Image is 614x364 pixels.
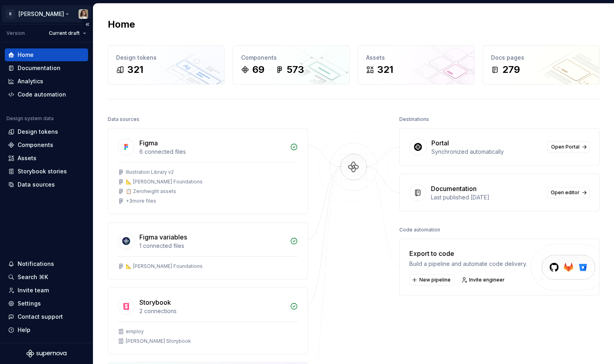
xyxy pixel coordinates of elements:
[5,284,88,297] a: Invite team
[5,125,88,138] a: Design tokens
[5,139,88,151] a: Components
[108,45,225,84] a: Design tokens321
[18,300,41,308] div: Settings
[431,184,477,193] div: Documentation
[126,328,144,335] div: employ
[469,277,505,283] span: Invite engineer
[139,232,187,242] div: Figma variables
[233,45,350,84] a: Components69573
[82,19,93,30] button: Collapse sidebar
[419,277,451,283] span: New pipeline
[287,63,304,76] div: 573
[126,198,156,204] div: + 3 more files
[139,138,158,148] div: Figma
[547,187,590,198] a: Open editor
[18,286,49,294] div: Invite team
[5,178,88,191] a: Data sources
[5,62,88,74] a: Documentation
[548,141,590,153] a: Open Portal
[18,64,60,72] div: Documentation
[5,310,88,323] button: Contact support
[5,75,88,88] a: Analytics
[6,30,25,36] div: Version
[5,88,88,101] a: Code automation
[126,188,176,195] div: 📋 Zeroheight assets
[551,144,580,150] span: Open Portal
[5,165,88,178] a: Storybook stories
[108,114,139,125] div: Data sources
[431,148,543,156] div: Synchronized automatically
[79,9,88,19] img: Sandrina pereira
[366,54,466,62] div: Assets
[18,90,66,99] div: Code automation
[483,45,600,84] a: Docs pages279
[18,10,64,18] div: [PERSON_NAME]
[116,54,216,62] div: Design tokens
[126,169,174,175] div: Illustration Library v2
[2,5,91,22] button: R[PERSON_NAME]Sandrina pereira
[358,45,475,84] a: Assets321
[502,63,520,76] div: 279
[108,18,135,31] h2: Home
[18,154,36,162] div: Assets
[377,63,393,76] div: 321
[5,152,88,165] a: Assets
[18,167,67,175] div: Storybook stories
[108,128,308,214] a: Figma6 connected filesIllustration Library v2📐 [PERSON_NAME] Foundations📋 Zeroheight assets+3more...
[491,54,591,62] div: Docs pages
[126,179,203,185] div: 📐 [PERSON_NAME] Foundations
[5,297,88,310] a: Settings
[18,326,30,334] div: Help
[409,249,527,258] div: Export to code
[241,54,341,62] div: Components
[139,298,171,307] div: Storybook
[431,193,542,201] div: Last published [DATE]
[108,288,308,354] a: Storybook2 connectionsemploy[PERSON_NAME] Storybook
[108,222,308,280] a: Figma variables1 connected files📐 [PERSON_NAME] Foundations
[18,77,43,85] div: Analytics
[126,263,203,269] div: 📐 [PERSON_NAME] Foundations
[551,189,580,196] span: Open editor
[5,271,88,284] button: Search ⌘K
[399,224,440,235] div: Code automation
[18,273,48,281] div: Search ⌘K
[6,115,54,122] div: Design system data
[6,9,15,19] div: R
[18,141,53,149] div: Components
[139,148,285,156] div: 6 connected files
[409,274,454,286] button: New pipeline
[139,307,285,315] div: 2 connections
[18,260,54,268] div: Notifications
[45,28,90,39] button: Current draft
[18,128,58,136] div: Design tokens
[126,338,191,344] div: [PERSON_NAME] Storybook
[49,30,80,36] span: Current draft
[18,181,55,189] div: Data sources
[399,114,429,125] div: Destinations
[252,63,264,76] div: 69
[139,242,285,250] div: 1 connected files
[5,48,88,61] a: Home
[18,51,34,59] div: Home
[459,274,508,286] a: Invite engineer
[127,63,143,76] div: 321
[431,138,449,148] div: Portal
[18,313,63,321] div: Contact support
[5,324,88,336] button: Help
[409,260,527,268] div: Build a pipeline and automate code delivery.
[26,350,66,358] svg: Supernova Logo
[5,257,88,270] button: Notifications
